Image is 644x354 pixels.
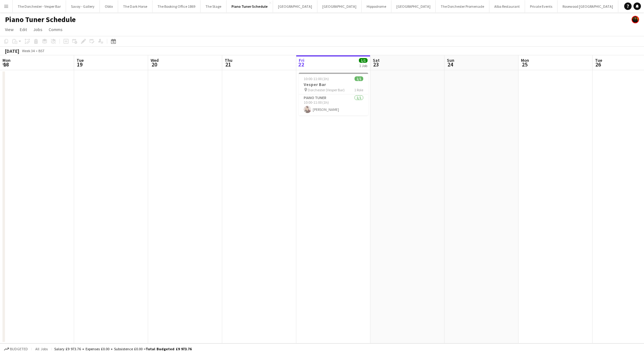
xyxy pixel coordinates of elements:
app-card-role: Piano Tuner1/110:00-11:00 (1h)[PERSON_NAME] [299,94,368,116]
span: Tue [595,57,602,63]
button: The Dark Horse [118,0,152,12]
button: The Booking Office 1869 [152,0,201,12]
span: 10:00-11:00 (1h) [304,76,329,81]
span: 1 Role [354,88,363,92]
span: 22 [298,61,304,68]
app-job-card: 10:00-11:00 (1h)1/1Vesper Bar Dorchester (Vesper Bar)1 RolePiano Tuner1/110:00-11:00 (1h)[PERSON_... [299,73,368,116]
button: [GEOGRAPHIC_DATA] [391,0,436,12]
button: The Stage [201,0,227,12]
h3: Vesper Bar [299,82,368,87]
button: [GEOGRAPHIC_DATA] [317,0,362,12]
span: 21 [224,61,232,68]
span: 26 [594,61,602,68]
span: Budgeted [10,347,28,351]
a: Jobs [31,25,45,34]
button: Oblix [100,0,118,12]
button: Savoy - Gallery [66,0,100,12]
div: BST [38,48,45,53]
button: Alba Restaurant [489,0,525,12]
div: [DATE] [5,48,19,54]
span: View [5,27,14,32]
span: Jobs [33,27,42,32]
span: 19 [76,61,84,68]
span: Sun [447,57,454,63]
button: Budgeted [3,346,29,352]
span: 20 [150,61,159,68]
div: Salary £9 973.76 + Expenses £0.00 + Subsistence £0.00 = [54,347,192,351]
span: 24 [446,61,454,68]
span: Mon [521,57,529,63]
div: 1 Job [359,63,367,68]
button: Piano Tuner Schedule [227,0,273,12]
span: Week 34 [20,48,36,53]
span: 1/1 [355,76,363,81]
button: Rosewood [GEOGRAPHIC_DATA] [558,0,618,12]
h1: Piano Tuner Schedule [5,15,76,24]
span: Tue [77,57,84,63]
button: [GEOGRAPHIC_DATA] [273,0,317,12]
button: Hippodrome [362,0,391,12]
span: Total Budgeted £9 973.76 [146,347,192,351]
span: Comms [49,27,63,32]
span: 1/1 [359,58,368,63]
a: View [2,25,16,34]
span: 18 [2,61,11,68]
button: Private Events [525,0,558,12]
a: Comms [46,25,65,34]
span: Edit [20,27,27,32]
button: The Dorchester Promenade [436,0,489,12]
span: Wed [151,57,159,63]
app-user-avatar: Celine Amara [632,16,639,23]
span: Sat [373,57,380,63]
button: The Dorchester - Vesper Bar [13,0,66,12]
a: Edit [17,25,29,34]
span: Mon [2,57,11,63]
span: 25 [520,61,529,68]
span: Thu [225,57,232,63]
span: Fri [299,57,304,63]
span: Dorchester (Vesper Bar) [308,88,345,92]
span: 23 [372,61,380,68]
span: All jobs [34,347,49,351]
